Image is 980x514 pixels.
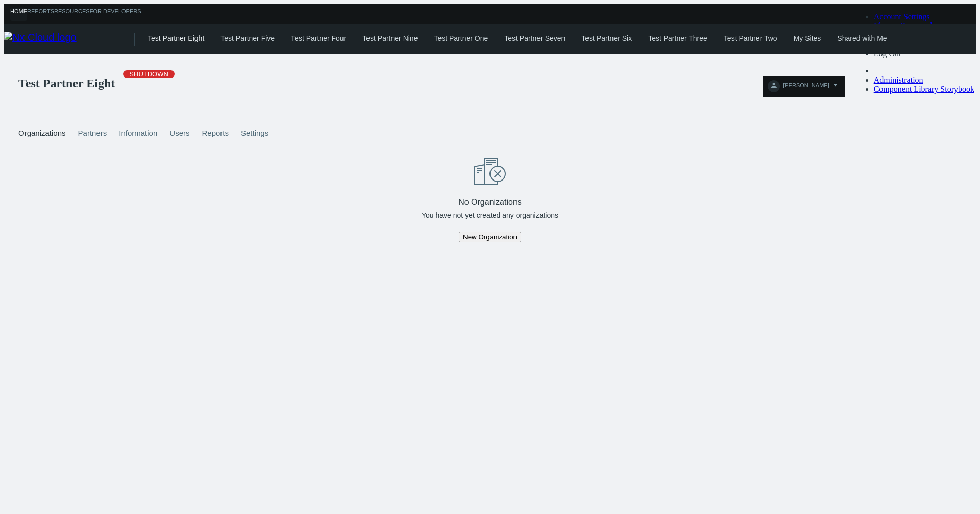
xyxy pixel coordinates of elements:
a: Component Library Storybook [874,85,974,93]
h2: Test Partner Eight [18,76,115,90]
a: Resources [54,8,90,21]
a: Test Partner One [434,34,488,42]
a: Organizations [16,115,68,151]
a: Administration [874,75,923,84]
a: For Developers [90,8,141,21]
a: Partners [76,115,109,151]
a: Settings [239,115,271,151]
a: Reports [27,8,54,21]
button: [PERSON_NAME] [763,76,845,97]
div: You have not yet created any organizations [422,211,558,219]
a: Reports [200,115,231,151]
a: Test Partner Nine [362,34,418,42]
a: Test Partner Seven [504,34,565,42]
a: Home [10,8,27,21]
a: Test Partner Three [648,34,707,42]
a: Shared with Me [837,34,887,42]
span: [PERSON_NAME] [783,82,829,94]
a: Users [167,115,191,151]
a: Test Partner Two [724,34,777,42]
a: Test Partner Five [220,34,275,42]
a: SHUTDOWN [123,70,175,78]
a: Information [117,115,159,151]
a: My Sites [794,34,821,42]
img: Nx Cloud logo [4,32,134,47]
a: Test Partner Four [291,34,346,42]
a: Test Partner Six [581,34,632,42]
a: Account Settings [874,12,930,21]
a: Change Password [874,21,932,30]
div: Test Partner Eight [148,34,204,52]
div: No Organizations [458,198,522,207]
button: New Organization [459,232,521,242]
